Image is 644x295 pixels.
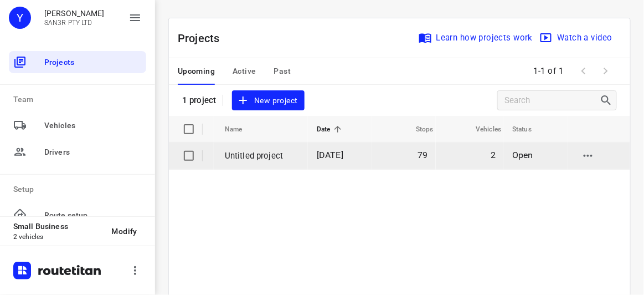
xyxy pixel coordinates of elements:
span: Stops [401,123,434,136]
span: Past [274,64,291,78]
p: Small Business [13,222,103,231]
p: Team [13,94,146,105]
span: Status [512,123,546,136]
span: 2 [491,150,496,160]
p: 1 project [182,95,216,105]
p: Untitled project [225,150,300,162]
span: Vehicles [461,123,501,136]
span: Next Page [595,60,617,82]
span: Vehicles [44,120,142,131]
div: Search [600,94,616,107]
span: Previous Page [573,60,595,82]
span: Route setup [44,210,142,221]
span: Upcoming [178,64,215,78]
div: Projects [9,51,146,73]
span: Name [225,123,257,136]
span: 1-1 of 1 [529,59,568,83]
div: Vehicles [9,114,146,136]
span: 79 [418,150,428,160]
span: Drivers [44,146,142,158]
span: New project [239,94,297,108]
p: Yvonne Wong [44,9,105,18]
span: Projects [44,57,142,68]
p: 2 vehicles [13,233,103,241]
div: Y [9,7,31,29]
div: Drivers [9,141,146,163]
p: SAN3R PTY LTD [44,19,105,27]
span: Open [512,150,533,160]
span: Active [233,64,256,78]
div: Route setup [9,204,146,226]
button: New project [232,90,304,111]
p: Setup [13,184,146,195]
button: Modify [103,221,146,241]
span: Modify [112,227,137,236]
span: Date [317,123,345,136]
input: Search projects [504,92,600,109]
span: [DATE] [317,150,343,160]
p: Projects [178,30,229,47]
